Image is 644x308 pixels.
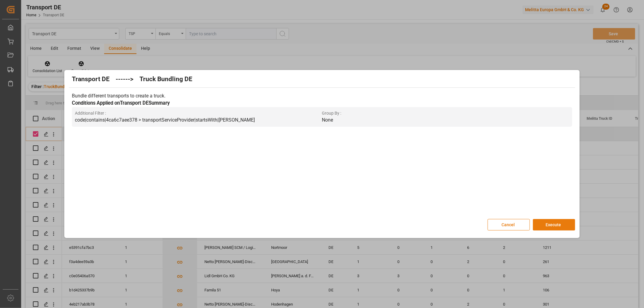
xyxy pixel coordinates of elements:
h2: Transport DE [72,75,110,84]
button: Cancel [488,219,530,230]
h2: Truck Bundling DE [139,75,192,84]
p: None [322,116,569,124]
p: code|contains|4ca6c7aee378 > transportServiceProvider|startsWith|[PERSON_NAME] [75,116,322,124]
h2: ------> [116,75,133,84]
span: Group By : [322,110,569,116]
button: Execute [533,219,575,230]
span: Additional Filter : [75,110,322,116]
h3: Conditions Applied on Transport DE Summary [72,100,572,107]
p: Bundle different transports to create a truck. [72,92,572,100]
